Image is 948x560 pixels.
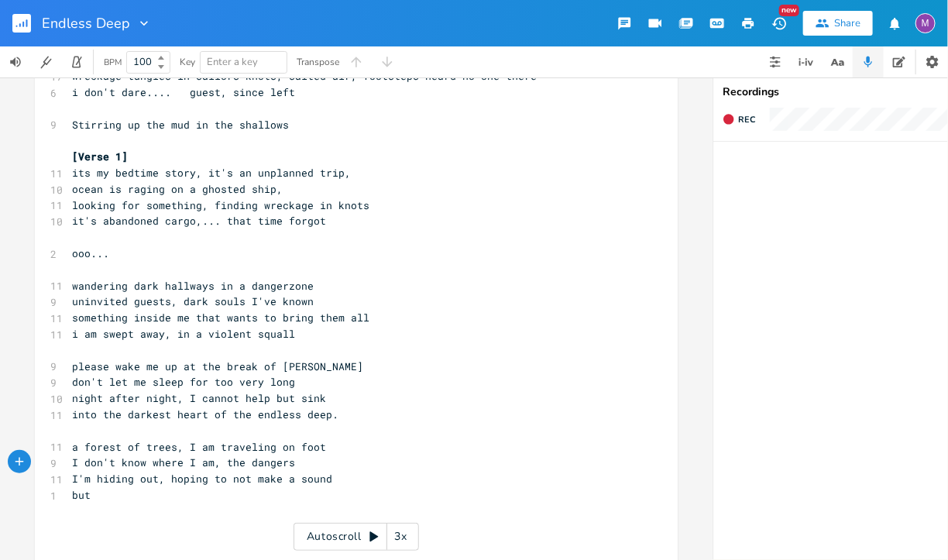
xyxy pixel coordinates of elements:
button: New [764,9,795,37]
span: Endless Deep [42,16,130,30]
span: Rec [738,114,755,125]
span: but [72,488,91,502]
div: BPM [104,58,122,67]
button: M [915,5,936,41]
span: I'm hiding out, hoping to not make a sound [72,472,332,486]
span: wandering dark hallways in a dangerzone [72,279,314,293]
div: Key [180,57,195,67]
span: night after night, I cannot help but sink [72,391,326,405]
div: New [779,5,799,16]
span: it's abandoned cargo,... that time forgot [72,214,326,228]
span: something inside me that wants to bring them all [72,311,369,325]
span: uninvited guests, dark souls I've known [72,294,314,308]
span: i don't dare.... guest, since left [72,85,295,99]
span: its my bedtime story, it's an unplanned trip, [72,166,351,180]
span: [Verse 1] [72,149,128,163]
span: Enter a key [207,55,258,69]
button: Share [803,11,873,36]
div: 3x [387,523,415,551]
div: Autoscroll [294,523,419,551]
div: Share [834,16,860,30]
span: Stirring up the mud in the shallows [72,118,289,132]
span: ooo... [72,246,109,260]
span: please wake me up at the break of [PERSON_NAME] [72,359,363,373]
span: a forest of trees, I am traveling on foot [72,440,326,454]
span: I don't know where I am, the dangers [72,455,295,469]
div: melindameshad [915,13,936,33]
span: i am swept away, in a violent squall [72,327,295,341]
span: into the darkest heart of the endless deep. [72,407,338,421]
span: don't let me sleep for too very long [72,375,295,389]
button: Rec [716,107,761,132]
div: Transpose [297,57,339,67]
span: ocean is raging on a ghosted ship, [72,182,283,196]
span: looking for something, finding wreckage in knots [72,198,369,212]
